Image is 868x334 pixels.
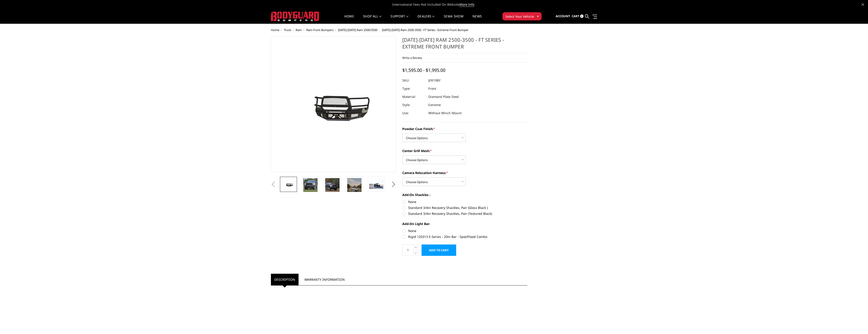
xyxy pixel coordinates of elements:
[402,126,527,131] label: Powder Coat Finish:
[444,15,463,24] a: SEMA Show
[382,28,468,32] span: [DATE]-[DATE] Ram 2500-3500 - FT Series - Extreme Front Bumper
[402,192,527,197] label: Add-On Shackles :
[505,14,534,19] span: Select Your Vehicle
[271,28,279,32] a: Home
[402,211,527,216] label: Standard 3/4in Recovery Shackles, Pair (Textured Black)
[303,178,318,192] img: 2019-2025 Ram 2500-3500 - FT Series - Extreme Front Bumper
[325,178,340,192] img: 2019-2025 Ram 2500-3500 - FT Series - Extreme Front Bumper
[402,199,527,204] label: None
[402,85,425,93] dt: Type:
[347,178,362,197] img: 2019-2025 Ram 2500-3500 - FT Series - Extreme Front Bumper
[556,14,570,18] span: Account
[271,36,396,172] a: 2019-2025 Ram 2500-3500 - FT Series - Extreme Front Bumper
[402,67,445,73] span: $1,595.00 - $1,995.00
[572,10,583,22] a: Cart 0
[277,78,390,131] img: 2019-2025 Ram 2500-3500 - FT Series - Extreme Front Bumper
[301,274,348,285] a: Warranty Information
[284,28,291,32] a: Truck
[296,28,302,32] a: Ram
[428,76,441,85] dd: JER19BY
[502,12,542,20] button: Select Your Vehicle
[402,234,527,239] label: Rigid 120313 E-Series - 20in Bar - Spot/Flood Combo
[580,15,583,18] span: 0
[363,15,381,24] a: shop all
[459,2,474,7] a: More Info
[428,101,441,109] dd: Extreme
[428,85,436,93] dd: Front
[428,109,462,117] dd: Without Winch Mount
[537,14,539,19] span: ▾
[402,101,425,109] dt: Style:
[422,244,456,256] input: Add to Cart
[271,274,299,285] a: Description
[417,15,435,24] a: Dealers
[402,56,422,60] a: Write a Review
[344,15,354,24] a: Home
[390,181,397,188] button: Next
[402,109,425,117] dt: Use:
[369,180,383,189] img: 2019-2025 Ram 2500-3500 - FT Series - Extreme Front Bumper
[402,148,527,153] label: Center Grill Mesh:
[271,12,320,21] img: BODYGUARD BUMPERS
[270,181,277,188] button: Previous
[402,205,527,210] label: Standard 3/4in Recovery Shackles, Pair (Gloss Black )
[473,15,482,24] a: News
[402,93,425,101] dt: Material:
[428,93,459,101] dd: Diamond Plate Steel
[338,28,377,32] a: [DATE]-[DATE] Ram 2500/3500
[402,170,527,175] label: Camera Relocation Harness:
[402,76,425,85] dt: SKU:
[391,15,408,24] a: Support
[402,228,527,233] label: None
[572,14,579,18] span: Cart
[306,28,333,32] a: Ram Front Bumpers
[556,10,570,22] a: Account
[402,36,527,53] h1: [DATE]-[DATE] Ram 2500-3500 - FT Series - Extreme Front Bumper
[402,221,527,226] label: Add-On Light Bar:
